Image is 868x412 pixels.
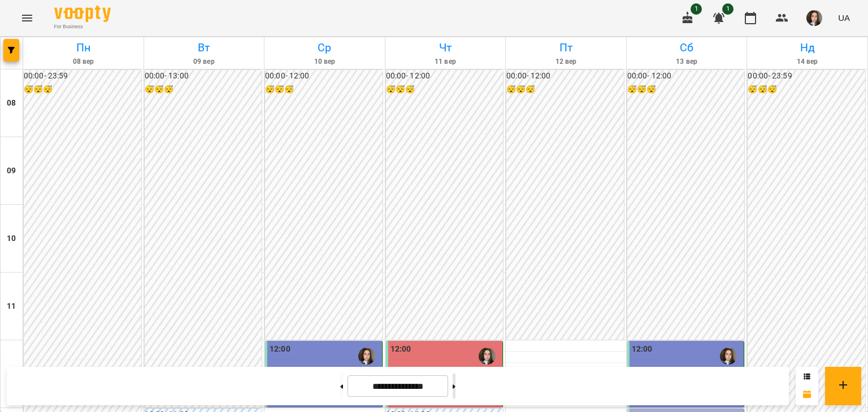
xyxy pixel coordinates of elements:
h6: Пн [25,39,142,56]
button: Menu [14,5,41,32]
h6: Нд [749,39,866,56]
span: 1 [722,3,734,15]
h6: Сб [628,39,745,56]
img: 44d3d6facc12e0fb6bd7f330c78647dd.jfif [806,10,822,26]
h6: 😴😴😴 [386,84,504,96]
h6: 14 вер [749,56,866,67]
h6: 😴😴😴 [24,84,141,96]
h6: 00:00 - 12:00 [265,70,383,82]
h6: 13 вер [628,56,745,67]
h6: 12 вер [507,56,624,67]
h6: 08 [7,97,16,109]
h6: 😴😴😴 [506,84,624,96]
img: Грицюк Анна Андріївна (і) [479,348,496,365]
h6: Вт [146,39,263,56]
img: Voopty Logo [54,6,111,22]
h6: 00:00 - 23:59 [748,70,865,82]
h6: Пт [507,39,624,56]
h6: 00:00 - 12:00 [506,70,624,82]
h6: 08 вер [25,56,142,67]
img: Грицюк Анна Андріївна (і) [358,348,375,365]
img: Грицюк Анна Андріївна (і) [720,348,737,365]
h6: 😴😴😴 [145,84,262,96]
h6: 00:00 - 13:00 [145,70,262,82]
h6: Чт [387,39,504,56]
h6: 11 вер [387,56,504,67]
h6: 😴😴😴 [265,84,383,96]
button: UA [834,7,854,28]
span: 1 [691,3,702,15]
h6: 09 [7,165,16,177]
h6: Ср [266,39,383,56]
h6: 10 [7,233,16,245]
h6: 00:00 - 12:00 [386,70,504,82]
label: 12:00 [390,343,411,356]
h6: 😴😴😴 [627,84,745,96]
h6: 09 вер [146,56,263,67]
label: 12:00 [632,343,653,356]
h6: 11 [7,300,16,313]
h6: 00:00 - 23:59 [24,70,141,82]
span: For Business [54,23,111,30]
label: 12:00 [270,343,290,356]
h6: 00:00 - 12:00 [627,70,745,82]
span: UA [838,12,850,24]
h6: 10 вер [266,56,383,67]
h6: 😴😴😴 [748,84,865,96]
